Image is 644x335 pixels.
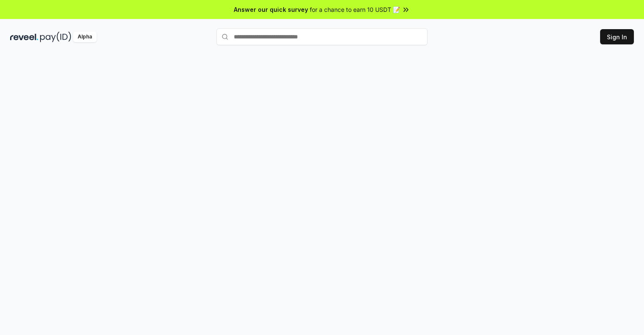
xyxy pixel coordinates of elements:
[40,32,71,42] img: pay_id
[10,32,38,42] img: reveel_dark
[73,32,97,42] div: Alpha
[310,5,400,14] span: for a chance to earn 10 USDT 📝
[600,29,634,44] button: Sign In
[234,5,308,14] span: Answer our quick survey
